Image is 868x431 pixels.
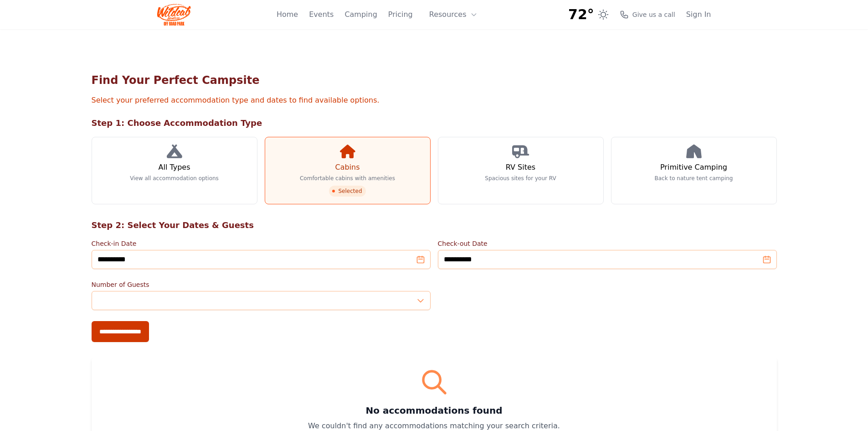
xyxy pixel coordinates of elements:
img: Wildcat Logo [157,4,191,26]
p: Comfortable cabins with amenities [300,175,395,182]
a: All Types View all accommodation options [92,137,257,204]
h1: Find Your Perfect Campsite [92,73,777,88]
a: Pricing [388,9,413,20]
label: Number of Guests [92,280,431,289]
h3: No accommodations found [103,404,766,417]
a: Cabins Comfortable cabins with amenities Selected [265,137,431,204]
a: Home [277,9,298,20]
h2: Step 1: Choose Accommodation Type [92,117,777,130]
a: Give us a call [620,10,675,19]
p: Select your preferred accommodation type and dates to find available options. [92,95,777,106]
span: 72° [568,6,594,23]
h3: Primitive Camping [660,162,727,173]
label: Check-out Date [438,239,777,248]
button: Resources [424,5,483,24]
label: Check-in Date [92,239,431,248]
p: View all accommodation options [130,175,219,182]
h3: RV Sites [506,162,535,173]
h3: All Types [158,162,190,173]
a: RV Sites Spacious sites for your RV [438,137,604,204]
a: Sign In [686,9,711,20]
a: Primitive Camping Back to nature tent camping [611,137,777,204]
a: Camping [344,9,377,20]
span: Give us a call [632,10,675,19]
h3: Cabins [335,162,360,173]
h2: Step 2: Select Your Dates & Guests [92,219,777,232]
p: Back to nature tent camping [655,175,733,182]
span: Selected [329,186,365,197]
p: Spacious sites for your RV [485,175,556,182]
a: Events [309,9,334,20]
